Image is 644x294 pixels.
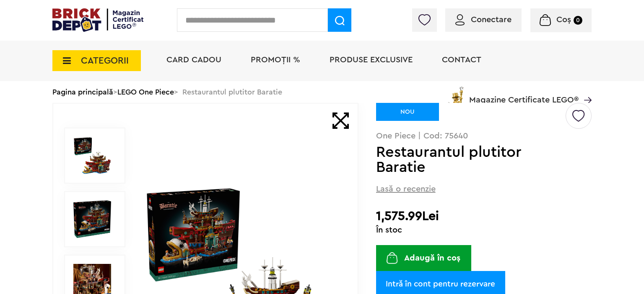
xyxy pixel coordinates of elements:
[166,56,221,64] a: Card Cadou
[73,200,111,238] img: Restaurantul plutitor Baratie
[376,183,436,195] span: Lasă o recenzie
[73,137,111,174] img: Restaurantul plutitor Baratie
[376,209,592,224] h2: 1,575.99Lei
[579,85,592,93] a: Magazine Certificate LEGO®
[471,15,512,24] span: Conectare
[556,15,571,24] span: Coș
[376,245,471,271] button: Adaugă în coș
[81,56,129,65] span: CATEGORII
[376,132,592,140] p: One Piece | Cod: 75640
[469,85,579,104] span: Magazine Certificate LEGO®
[330,56,413,64] a: Produse exclusive
[376,226,592,234] div: În stoc
[455,15,512,24] a: Conectare
[376,145,564,175] h1: Restaurantul plutitor Baratie
[442,56,481,64] a: Contact
[376,103,439,121] div: NOU
[251,56,300,64] a: PROMOȚII %
[574,16,582,25] small: 0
